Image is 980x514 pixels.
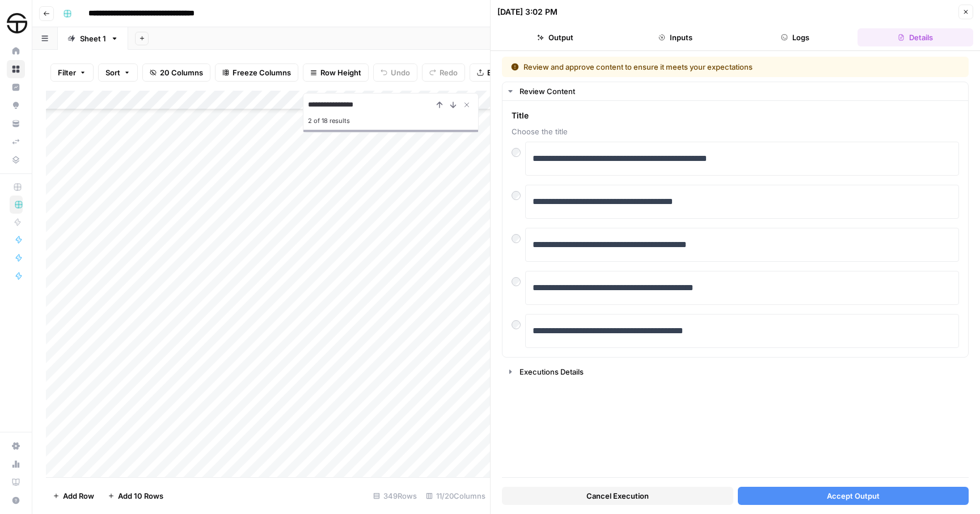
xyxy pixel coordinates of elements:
[511,61,856,73] div: Review and approve content to ensure it meets your expectations
[80,33,106,44] div: Sheet 1
[460,98,474,112] button: Close Search
[7,151,25,169] a: Data Library
[519,366,961,377] div: Executions Details
[7,473,25,491] a: Learning Hub
[502,82,968,100] button: Review Content
[738,487,969,505] button: Accept Output
[7,114,25,133] a: Your Data
[7,133,25,151] a: Syncs
[512,110,959,121] span: Title
[586,490,649,502] span: Cancel Execution
[738,28,854,46] button: Logs
[618,28,733,46] button: Inputs
[7,96,25,114] a: Opportunities
[7,9,25,37] button: Workspace: SimpleTire
[512,126,959,137] span: Choose the title
[320,67,361,78] span: Row Height
[433,98,446,112] button: Previous Result
[502,487,733,505] button: Cancel Execution
[308,114,474,128] div: 2 of 18 results
[7,437,25,455] a: Settings
[160,67,203,78] span: 20 Columns
[857,28,973,46] button: Details
[58,27,128,50] a: Sheet 1
[369,487,421,505] div: 349 Rows
[391,67,410,78] span: Undo
[421,487,490,505] div: 11/20 Columns
[7,42,25,60] a: Home
[470,63,535,82] button: Export CSV
[105,67,120,78] span: Sort
[63,490,94,502] span: Add Row
[7,60,25,78] a: Browse
[502,101,968,357] div: Review Content
[58,67,76,78] span: Filter
[440,67,458,78] span: Redo
[142,63,210,82] button: 20 Columns
[46,487,101,505] button: Add Row
[303,63,369,82] button: Row Height
[446,98,460,112] button: Next Result
[373,63,417,82] button: Undo
[7,78,25,96] a: Insights
[497,6,557,18] div: [DATE] 3:02 PM
[50,63,94,82] button: Filter
[497,28,613,46] button: Output
[118,490,163,502] span: Add 10 Rows
[7,491,25,509] button: Help + Support
[7,455,25,473] a: Usage
[98,63,138,82] button: Sort
[233,67,291,78] span: Freeze Columns
[101,487,170,505] button: Add 10 Rows
[519,86,961,97] div: Review Content
[215,63,298,82] button: Freeze Columns
[827,490,880,502] span: Accept Output
[422,63,465,82] button: Redo
[7,13,27,33] img: SimpleTire Logo
[502,363,968,381] button: Executions Details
